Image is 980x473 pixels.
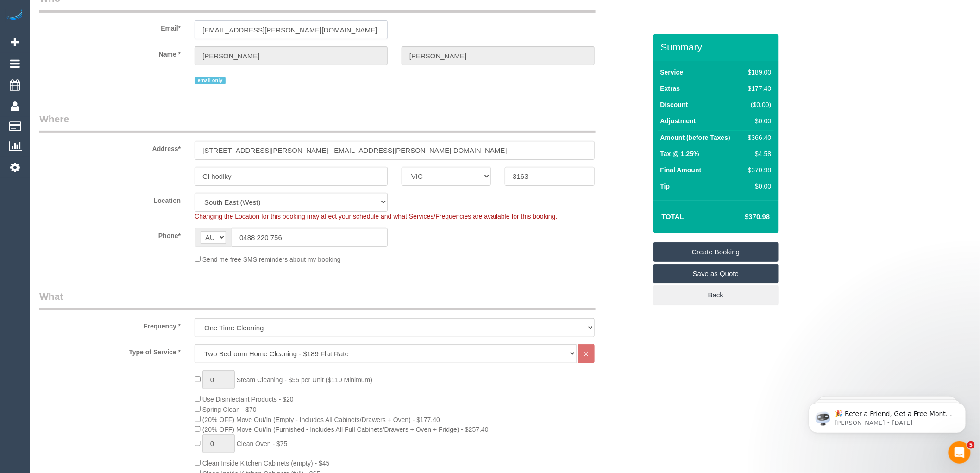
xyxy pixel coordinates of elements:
[660,182,670,191] label: Tip
[195,167,388,186] input: Suburb*
[660,116,696,126] label: Adjustment
[40,27,158,126] span: 🎉 Refer a Friend, Get a Free Month! 🎉 Love Automaid? Share the love! When you refer a friend who ...
[949,441,971,464] iframe: Intercom live chat
[653,242,779,262] a: Create Booking
[32,193,188,205] label: Location
[202,406,257,413] span: Spring Clean - $70
[39,290,596,310] legend: What
[195,46,388,65] input: First Name*
[660,133,730,142] label: Amount (before Taxes)
[660,100,688,109] label: Discount
[32,141,188,153] label: Address*
[744,84,771,93] div: $177.40
[232,228,388,247] input: Phone*
[660,68,684,77] label: Service
[32,344,188,357] label: Type of Service *
[32,20,188,33] label: Email*
[32,228,188,240] label: Phone*
[402,46,595,65] input: Last Name*
[967,441,975,449] span: 5
[717,213,770,221] h4: $370.98
[32,318,188,331] label: Frequency *
[744,68,771,77] div: $189.00
[744,149,771,158] div: $4.58
[39,112,596,133] legend: Where
[6,9,24,22] img: Automaid Logo
[744,100,771,109] div: ($0.00)
[744,116,771,126] div: $0.00
[653,264,779,284] a: Save as Quote
[202,416,440,423] span: (20% OFF) Move Out/In (Empty - Includes All Cabinets/Drawers + Oven) - $177.40
[40,36,160,44] p: Message from Ellie, sent 2w ago
[505,167,594,186] input: Post Code*
[795,383,980,448] iframe: Intercom notifications message
[744,182,771,191] div: $0.00
[237,440,288,448] span: Clean Oven - $75
[195,20,388,39] input: Email*
[237,376,372,384] span: Steam Cleaning - $55 per Unit ($110 Minimum)
[660,149,699,158] label: Tax @ 1.25%
[660,84,680,93] label: Extras
[202,460,330,467] span: Clean Inside Kitchen Cabinets (empty) - $45
[195,213,557,220] span: Changing the Location for this booking may affect your schedule and what Services/Frequencies are...
[202,396,294,403] span: Use Disinfectant Products - $20
[744,165,771,175] div: $370.98
[744,133,771,142] div: $366.40
[661,42,774,52] h3: Summary
[653,285,779,305] a: Back
[660,165,702,175] label: Final Amount
[32,46,188,59] label: Name *
[202,426,489,433] span: (20% OFF) Move Out/In (Furnished - Includes All Full Cabinets/Drawers + Oven + Fridge) - $257.40
[195,77,226,84] span: email only
[202,256,341,263] span: Send me free SMS reminders about my booking
[662,213,685,221] strong: Total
